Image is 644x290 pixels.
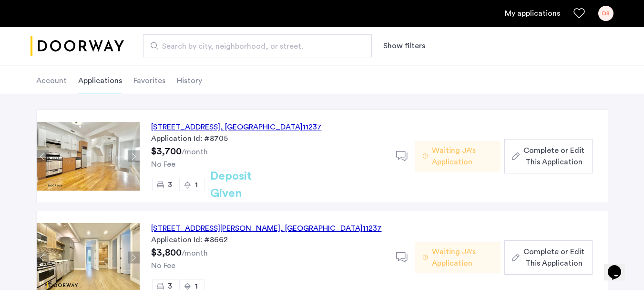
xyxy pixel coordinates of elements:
iframe: chat widget [604,252,634,280]
span: 3 [168,282,172,290]
button: Previous apartment [37,150,49,162]
button: button [504,240,592,275]
img: Apartment photo [37,122,140,191]
span: Waiting JA's Application [432,246,493,269]
span: 1 [195,181,198,189]
div: DB [598,6,613,21]
div: Application Id: #8705 [151,133,385,144]
button: button [504,139,592,173]
span: 1 [195,282,198,290]
span: 3 [168,181,172,189]
a: Cazamio logo [31,28,124,64]
span: No Fee [151,161,175,168]
li: History [177,67,202,94]
span: Complete or Edit This Application [523,246,584,269]
img: logo [31,28,124,64]
div: Application Id: #8662 [151,234,385,246]
button: Show or hide filters [383,40,425,52]
span: Search by city, neighborhood, or street. [162,41,345,52]
li: Favorites [133,67,165,94]
span: Waiting JA's Application [432,145,493,168]
span: , [GEOGRAPHIC_DATA] [220,123,303,131]
span: Complete or Edit This Application [523,145,584,168]
li: Account [36,67,67,94]
span: $3,700 [151,147,182,156]
a: Favorites [573,8,585,19]
sub: /month [182,148,208,156]
a: My application [505,8,560,19]
button: Previous apartment [37,252,49,264]
h2: Deposit Given [210,168,286,202]
button: Next apartment [128,150,140,162]
li: Applications [78,67,122,94]
sub: /month [182,249,208,257]
input: Apartment Search [143,34,372,57]
span: $3,800 [151,248,182,258]
button: Next apartment [128,252,140,264]
div: [STREET_ADDRESS] 11237 [151,121,322,133]
div: [STREET_ADDRESS][PERSON_NAME] 11237 [151,223,382,234]
span: , [GEOGRAPHIC_DATA] [280,225,363,232]
span: No Fee [151,262,175,269]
